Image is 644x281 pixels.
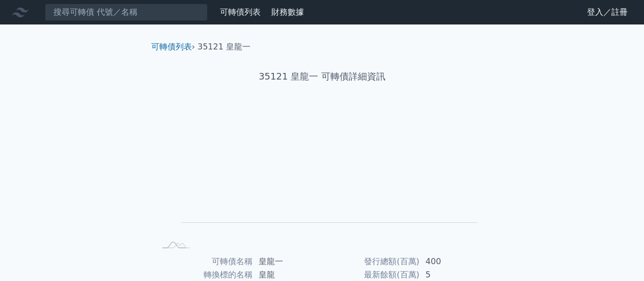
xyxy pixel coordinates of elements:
[419,255,489,268] td: 400
[151,41,195,53] li: ›
[253,255,322,268] td: 皇龍一
[220,7,261,17] a: 可轉債列表
[172,116,478,238] g: Chart
[143,69,501,84] h1: 35121 皇龍一 可轉債詳細資訊
[45,4,208,21] input: 搜尋可轉債 代號／名稱
[322,255,419,268] td: 發行總額(百萬)
[579,4,636,20] a: 登入／註冊
[271,7,304,17] a: 財務數據
[198,41,250,53] li: 35121 皇龍一
[155,255,253,268] td: 可轉債名稱
[151,42,192,52] a: 可轉債列表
